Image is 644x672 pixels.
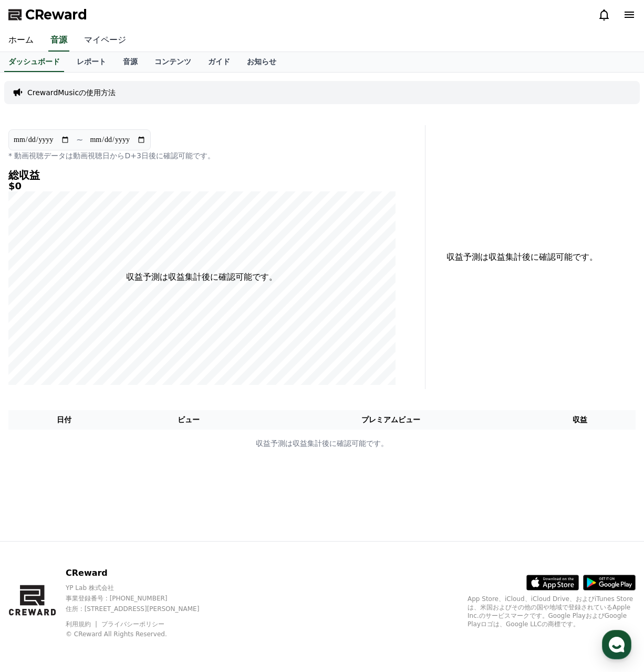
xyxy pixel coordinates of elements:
[76,134,83,146] p: ~
[48,29,69,52] a: 音源
[66,584,217,592] p: YP Lab 株式会社
[76,29,134,52] a: マイページ
[434,251,611,263] p: 収益予測は収益集計後に確認可能です。
[66,567,217,579] p: CReward
[8,150,396,161] p: * 動画視聴データは動画視聴日からD+3日後に確認可能です。
[87,350,118,358] span: Messages
[8,169,396,181] h4: 総収益
[68,52,115,72] a: レポート
[120,410,257,430] th: ビュー
[468,595,636,628] p: App Store、iCloud、iCloud Drive、およびiTunes Storeは、米国およびその他の国や地域で登録されているApple Inc.のサービスマークです。Google P...
[4,52,64,72] a: ダッシュボード
[257,410,524,430] th: プレミアムビュー
[69,333,136,360] a: Messages
[25,6,87,23] span: CReward
[3,333,69,360] a: Home
[66,620,99,628] a: 利用規約
[126,271,277,283] p: 収益予測は収益集計後に確認可能です。
[9,438,635,449] p: 収益予測は収益集計後に確認可能です。
[27,349,45,358] span: Home
[8,6,87,23] a: CReward
[146,52,200,72] a: コンテンツ
[66,594,217,603] p: 事業登録番号 : [PHONE_NUMBER]
[8,181,396,191] h5: $0
[200,52,238,72] a: ガイド
[101,620,164,628] a: プライバシーポリシー
[238,52,285,72] a: お知らせ
[115,52,146,72] a: 音源
[66,630,217,638] p: © CReward All Rights Reserved.
[27,87,116,98] a: CrewardMusicの使用方法
[66,605,217,613] p: 住所 : [STREET_ADDRESS][PERSON_NAME]
[524,410,636,430] th: 収益
[155,349,181,358] span: Settings
[8,410,120,430] th: 日付
[136,333,202,360] a: Settings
